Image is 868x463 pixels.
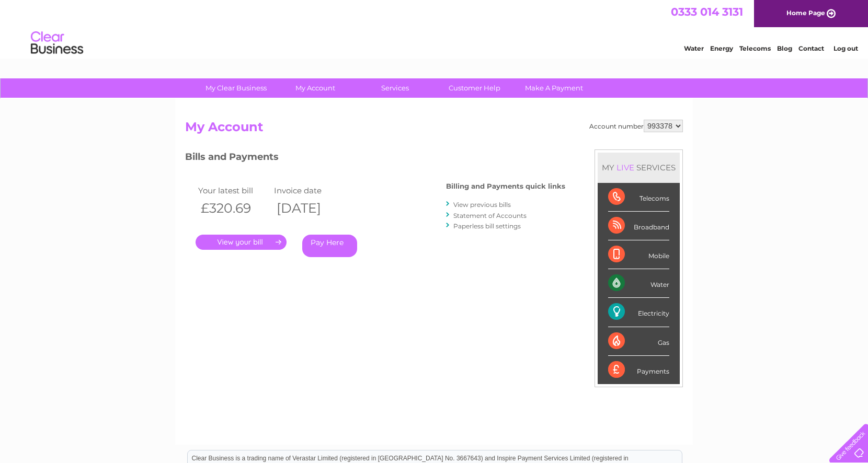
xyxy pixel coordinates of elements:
[608,183,669,212] div: Telecoms
[271,198,347,219] th: [DATE]
[608,298,669,327] div: Electricity
[798,44,824,52] a: Contact
[196,183,271,198] td: Your latest bill
[185,149,565,168] h3: Bills and Payments
[511,78,597,98] a: Make A Payment
[453,212,527,219] a: Statement of Accounts
[608,327,669,356] div: Gas
[608,356,669,384] div: Payments
[710,44,733,52] a: Energy
[453,222,521,230] a: Paperless bill settings
[188,6,682,51] div: Clear Business is a trading name of Verastar Limited (registered in [GEOGRAPHIC_DATA] No. 3667643...
[833,44,858,52] a: Log out
[272,78,359,98] a: My Account
[352,78,438,98] a: Services
[684,44,704,52] a: Water
[671,5,743,18] a: 0333 014 3131
[598,153,680,182] div: MY SERVICES
[608,269,669,298] div: Water
[196,198,271,219] th: £320.69
[608,240,669,269] div: Mobile
[739,44,771,52] a: Telecoms
[30,27,84,59] img: logo.png
[271,183,347,198] td: Invoice date
[185,120,683,140] h2: My Account
[608,212,669,240] div: Broadband
[777,44,792,52] a: Blog
[302,235,357,257] a: Pay Here
[446,182,565,190] h4: Billing and Payments quick links
[453,201,511,209] a: View previous bills
[589,120,683,132] div: Account number
[614,163,636,172] div: LIVE
[431,78,518,98] a: Customer Help
[193,78,279,98] a: My Clear Business
[196,235,287,250] a: .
